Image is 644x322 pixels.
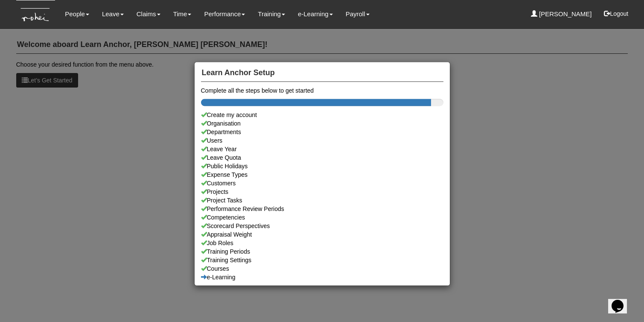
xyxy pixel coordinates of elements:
h4: Learn Anchor Setup [201,64,443,82]
a: Public Holidays [201,161,443,170]
a: Expense Types [201,170,443,179]
a: Appraisal Weight [201,230,443,238]
a: Training Periods [201,247,443,255]
a: Performance Review Periods [201,204,443,213]
a: Leave Year [201,144,443,153]
a: Courses [201,264,443,272]
a: Training Settings [201,255,443,264]
div: Complete all the steps below to get started [201,86,443,94]
a: Projects [201,187,443,196]
a: Competencies [201,213,443,221]
a: Organisation [201,119,443,127]
iframe: chat widget [608,288,635,313]
div: Create my account [201,110,443,119]
a: Departments [201,127,443,136]
a: Project Tasks [201,196,443,204]
a: Users [201,136,443,144]
a: Leave Quota [201,153,443,161]
a: Job Roles [201,238,443,247]
a: Scorecard Perspectives [201,221,443,230]
a: Customers [201,179,443,187]
a: e-Learning [201,272,443,281]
